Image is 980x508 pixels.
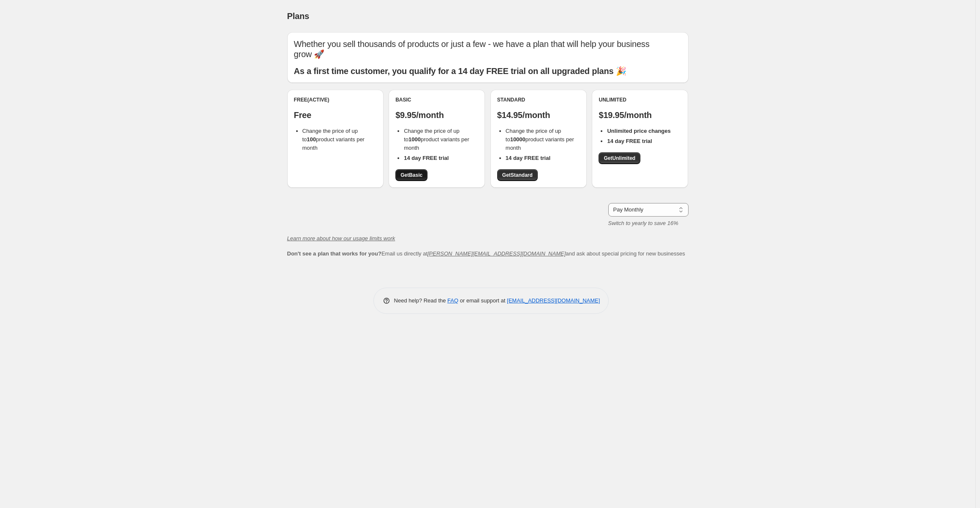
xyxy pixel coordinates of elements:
b: 10000 [510,136,525,143]
b: Don't see a plan that works for you? [287,250,381,257]
a: GetUnlimited [599,152,640,164]
b: As a first time customer, you qualify for a 14 day FREE trial on all upgraded plans 🎉 [294,66,626,76]
p: $19.95/month [599,110,681,120]
span: Change the price of up to product variants per month [404,128,469,151]
p: Free [294,110,377,120]
b: 14 day FREE trial [607,138,652,144]
span: Plans [287,11,309,21]
a: GetStandard [497,169,538,181]
div: Unlimited [599,96,681,103]
span: Email us directly at and ask about special pricing for new businesses [287,250,685,257]
span: Change the price of up to product variants per month [302,128,365,151]
a: GetBasic [395,169,427,181]
span: Change the price of up to product variants per month [506,128,574,151]
b: 14 day FREE trial [506,155,550,161]
span: Get Unlimited [604,155,635,162]
b: Unlimited price changes [607,128,670,134]
div: Standard [497,96,580,103]
b: 100 [307,136,316,143]
i: Switch to yearly to save 16% [608,220,678,226]
a: [EMAIL_ADDRESS][DOMAIN_NAME] [507,297,600,304]
p: $14.95/month [497,110,580,120]
p: $9.95/month [395,110,478,120]
a: [PERSON_NAME][EMAIL_ADDRESS][DOMAIN_NAME] [427,250,566,257]
div: Basic [395,96,478,103]
p: Whether you sell thousands of products or just a few - we have a plan that will help your busines... [294,39,682,59]
span: Get Basic [400,172,422,178]
span: Get Standard [502,172,533,178]
a: Learn more about how our usage limits work [287,235,395,242]
b: 1000 [408,136,421,143]
span: Need help? Read the [394,297,448,304]
span: or email support at [458,297,507,304]
div: Free (Active) [294,96,377,103]
a: FAQ [447,297,458,304]
b: 14 day FREE trial [404,155,449,161]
